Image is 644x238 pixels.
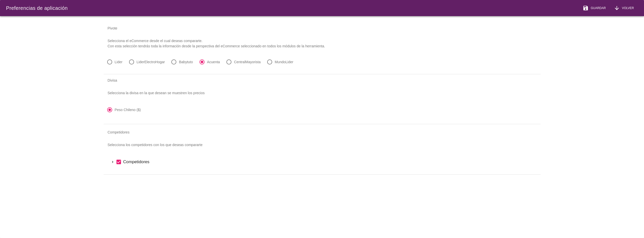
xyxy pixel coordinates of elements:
i: save [583,5,589,11]
label: MundoLider [275,59,293,64]
i: arrow_downward [614,5,620,11]
i: check_box [116,159,122,165]
label: Acuenta [207,59,220,64]
i: arrow_drop_down [110,159,116,165]
p: Selecciona los competidores con los que deseas compararte [104,138,541,152]
p: Selecciona el eCommerce desde el cual deseas compararte. Con esta selección tendrás toda la infor... [104,34,541,53]
label: Competidores [123,159,535,165]
label: Lider [115,59,123,64]
label: LiderElectroHogar [137,59,165,64]
p: Selecciona la divisa en la que desean se muestren los precios [104,86,541,100]
div: Competidores [104,126,541,138]
label: Babytuto [179,59,193,64]
label: Peso Chileno ($) [115,107,141,112]
span: Volver [620,6,634,10]
span: Guardar [589,6,606,10]
label: CentralMayorista [234,59,261,64]
div: Preferencias de aplicación [6,4,68,12]
div: Divisa [104,74,541,86]
div: Pivote [104,22,541,34]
